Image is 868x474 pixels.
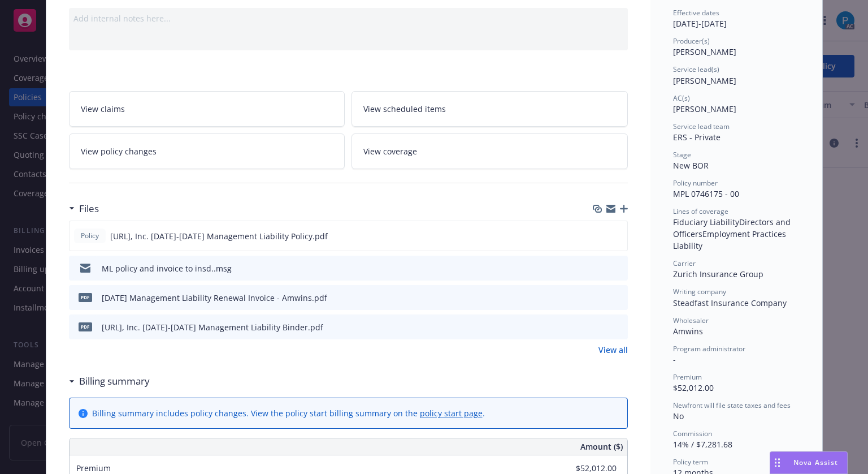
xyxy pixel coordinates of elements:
a: policy start page [420,408,483,419]
span: View coverage [363,145,417,157]
span: pdf [79,293,92,301]
span: Policy [79,231,101,241]
span: $52,012.00 [673,382,714,393]
span: Service lead(s) [673,64,719,74]
span: Premium [673,372,702,382]
span: Carrier [673,258,696,268]
button: preview file [613,230,623,242]
div: [URL], Inc. [DATE]-[DATE] Management Liability Binder.pdf [102,321,323,333]
a: View claims [69,91,345,127]
span: Writing company [673,287,726,296]
span: Service lead team [673,122,730,131]
span: Steadfast Insurance Company [673,298,787,308]
span: Nova Assist [793,458,838,467]
button: preview file [613,292,623,304]
div: Add internal notes here... [73,12,623,24]
span: New BOR [673,160,709,171]
span: Fiduciary Liability [673,217,739,227]
button: preview file [613,262,623,274]
span: [URL], Inc. [DATE]-[DATE] Management Liability Policy.pdf [110,230,328,242]
span: No [673,411,684,421]
span: AC(s) [673,93,690,103]
span: Amount ($) [580,441,623,453]
span: Policy number [673,178,718,188]
span: View policy changes [81,145,157,157]
button: download file [594,230,604,242]
div: [DATE] Management Liability Renewal Invoice - Amwins.pdf [102,292,327,304]
div: Files [69,201,99,216]
span: Producer(s) [673,36,710,46]
span: ERS - Private [673,132,721,143]
span: Newfront will file state taxes and fees [673,400,791,410]
span: Zurich Insurance Group [673,269,763,279]
a: View coverage [351,133,628,169]
span: Policy term [673,457,708,467]
span: Stage [673,150,691,160]
button: download file [595,262,604,274]
span: pdf [79,322,92,331]
span: Premium [76,463,111,473]
span: [PERSON_NAME] [673,104,736,114]
div: ML policy and invoice to insd..msg [102,262,232,274]
span: [PERSON_NAME] [673,75,736,86]
span: Wholesaler [673,316,709,325]
span: Effective dates [673,8,719,18]
button: Nova Assist [770,451,848,474]
span: View scheduled items [363,103,446,115]
h3: Files [79,201,99,216]
span: [PERSON_NAME] [673,46,736,57]
button: download file [595,321,604,333]
span: - [673,354,676,365]
span: Directors and Officers [673,217,793,239]
span: Amwins [673,326,703,337]
span: View claims [81,103,125,115]
h3: Billing summary [79,374,150,389]
span: Commission [673,429,712,438]
a: View all [598,344,628,356]
a: View scheduled items [351,91,628,127]
span: Lines of coverage [673,206,728,216]
div: [DATE] - [DATE] [673,8,800,29]
div: Drag to move [770,452,784,473]
div: Billing summary [69,374,150,389]
a: View policy changes [69,133,345,169]
button: download file [595,292,604,304]
span: 14% / $7,281.68 [673,439,732,450]
span: Program administrator [673,344,745,354]
span: Employment Practices Liability [673,229,788,251]
span: MPL 0746175 - 00 [673,188,739,199]
button: preview file [613,321,623,333]
div: Billing summary includes policy changes. View the policy start billing summary on the . [92,407,485,419]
